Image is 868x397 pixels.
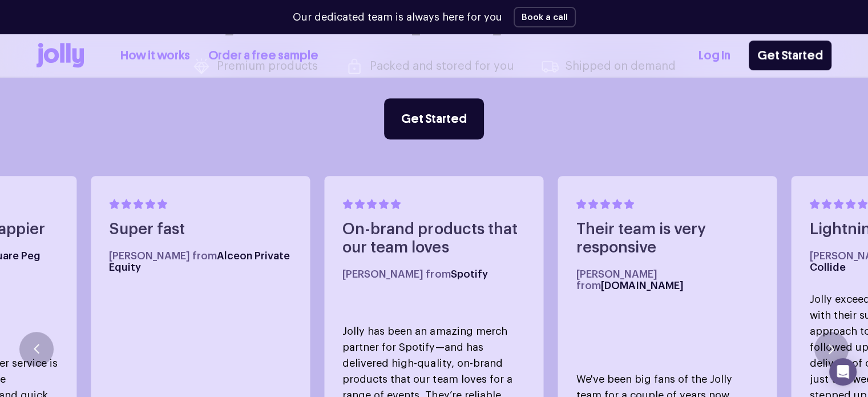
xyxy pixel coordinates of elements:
div: Open Intercom Messenger [829,358,857,386]
a: Get Started [384,98,484,139]
span: [DOMAIN_NAME] [600,280,683,291]
a: Order a free sample [208,46,318,65]
h5: [PERSON_NAME] from [342,268,525,280]
span: Alceon Private Equity [109,251,290,272]
h4: Their team is very responsive [576,220,758,257]
h4: On-brand products that our team loves [342,220,525,257]
h5: [PERSON_NAME] from [576,268,758,291]
a: How it works [120,46,190,65]
h5: [PERSON_NAME] from [109,250,292,273]
button: Book a call [514,7,576,27]
span: Spotify [450,269,487,279]
a: Log In [699,46,730,65]
p: Our dedicated team is always here for you [293,10,502,25]
a: Get Started [749,41,831,70]
h4: Super fast [109,220,292,239]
